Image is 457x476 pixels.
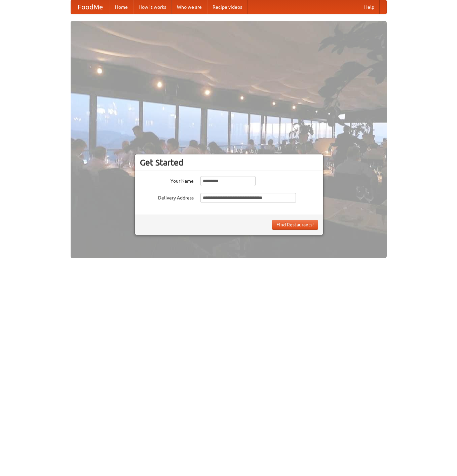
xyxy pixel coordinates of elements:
a: FoodMe [71,0,110,14]
h3: Get Started [140,157,318,168]
button: Find Restaurants! [272,220,318,230]
a: How it works [133,0,172,14]
a: Help [359,0,380,14]
a: Who we are [172,0,207,14]
label: Your Name [140,176,194,184]
a: Recipe videos [207,0,247,14]
a: Home [110,0,133,14]
label: Delivery Address [140,193,194,201]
